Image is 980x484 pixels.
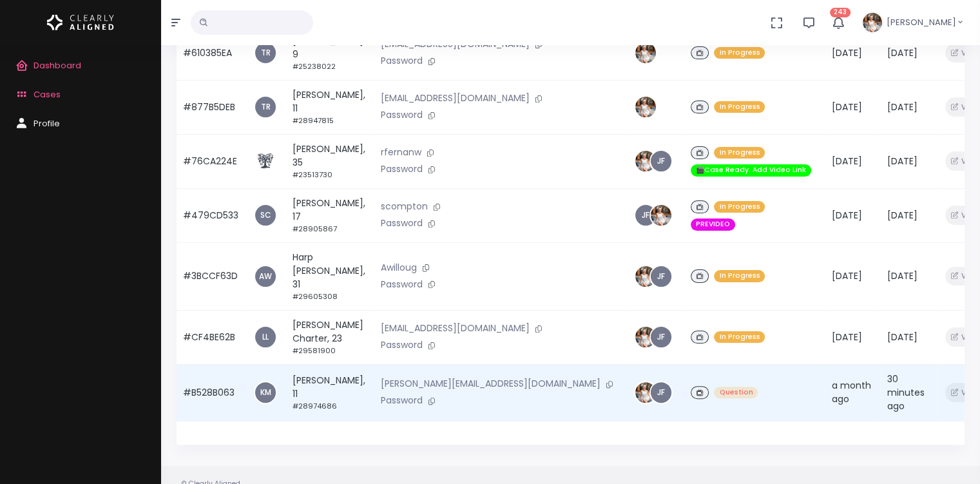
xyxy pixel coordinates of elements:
[714,47,765,59] span: In Progress
[714,201,765,213] span: In Progress
[285,80,373,134] td: [PERSON_NAME], 11
[381,146,619,160] p: rfernanw
[832,46,862,59] span: [DATE]
[285,188,373,242] td: [PERSON_NAME], 17
[381,322,619,336] p: [EMAIL_ADDRESS][DOMAIN_NAME]
[381,108,619,122] p: Password
[293,115,334,126] small: #28947815
[651,266,671,287] a: JF
[887,269,918,282] span: [DATE]
[381,338,619,353] p: Password
[887,331,918,344] span: [DATE]
[175,26,246,80] td: #610385EA
[381,162,619,177] p: Password
[293,345,336,356] small: #29581900
[285,364,373,421] td: [PERSON_NAME], 11
[832,209,862,222] span: [DATE]
[255,382,276,403] a: KM
[175,310,246,364] td: #CF4BE62B
[293,401,337,411] small: #28974686
[381,278,619,292] p: Password
[691,218,735,231] span: PREVIDEO
[285,242,373,310] td: Harp [PERSON_NAME], 31
[34,117,60,130] span: Profile
[651,151,671,171] a: JF
[175,364,246,421] td: #B528B063
[381,217,619,231] p: Password
[887,46,918,59] span: [DATE]
[381,377,619,391] p: [PERSON_NAME][EMAIL_ADDRESS][DOMAIN_NAME]
[887,16,956,29] span: [PERSON_NAME]
[255,97,276,117] a: TR
[175,242,246,310] td: #3BCCF63D
[714,270,765,282] span: In Progress
[635,205,656,226] a: JF
[832,331,862,344] span: [DATE]
[175,134,246,188] td: #76CA224E
[887,373,925,412] span: 30 minutes ago
[861,11,884,34] img: Header Avatar
[381,54,619,68] p: Password
[381,92,619,106] p: [EMAIL_ADDRESS][DOMAIN_NAME]
[887,155,918,168] span: [DATE]
[651,327,671,347] a: JF
[381,200,619,214] p: scompton
[832,155,862,168] span: [DATE]
[285,310,373,364] td: [PERSON_NAME] Charter, 23
[714,101,765,113] span: In Progress
[255,327,276,347] a: LL
[714,147,765,159] span: In Progress
[293,224,337,234] small: #28905867
[293,169,332,180] small: #23513730
[293,291,338,302] small: #29605308
[651,382,671,403] a: JF
[830,8,850,17] span: 243
[832,269,862,282] span: [DATE]
[255,266,276,287] a: AW
[381,261,619,275] p: Awilloug
[285,26,373,80] td: [PERSON_NAME], 9
[691,164,811,177] span: 🎬Case Ready. Add Video Link
[714,331,765,344] span: In Progress
[714,387,758,399] span: Question
[255,43,276,63] a: TR
[832,379,871,405] span: a month ago
[887,101,918,113] span: [DATE]
[47,9,114,36] img: Logo Horizontal
[255,205,276,226] a: SC
[34,59,81,72] span: Dashboard
[34,88,61,101] span: Cases
[887,209,918,222] span: [DATE]
[832,101,862,113] span: [DATE]
[381,394,619,408] p: Password
[285,134,373,188] td: [PERSON_NAME], 35
[175,188,246,242] td: #479CD533
[175,80,246,134] td: #877B5DEB
[293,61,336,72] small: #25238022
